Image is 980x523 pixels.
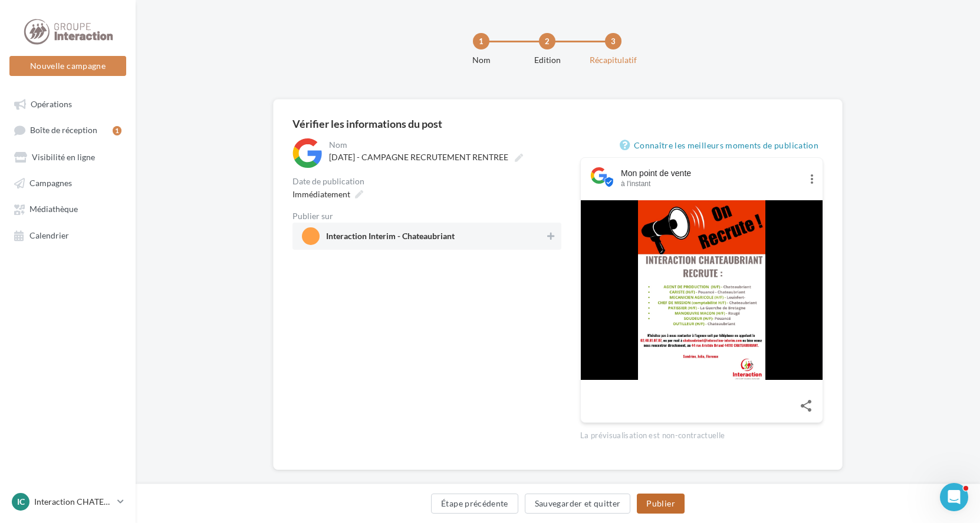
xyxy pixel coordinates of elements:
[605,33,621,49] div: 3
[7,172,129,193] a: Campagnes
[539,33,555,49] div: 2
[940,483,968,511] iframe: Intercom live chat
[7,93,129,114] a: Opérations
[29,204,78,214] span: Médiathèque
[292,212,561,220] div: Publier sur
[34,496,113,508] p: Interaction CHATEAUBRIANT
[443,54,519,66] div: Nom
[7,198,129,219] a: Médiathèque
[329,141,559,149] div: Nom
[29,178,72,188] span: Campagnes
[620,138,823,153] a: Connaître les meilleurs moments de publication
[292,189,350,199] span: Immédiatement
[575,54,651,66] div: Récapitulatif
[638,200,765,380] img: Interaction Châteaubriant recrute (4)_page-0001
[17,496,25,508] span: IC
[7,119,129,141] a: Boîte de réception1
[113,126,121,135] div: 1
[473,33,489,49] div: 1
[580,426,823,441] div: La prévisualisation est non-contractuelle
[7,224,129,246] a: Calendrier
[7,146,129,167] a: Visibilité en ligne
[525,494,631,514] button: Sauvegarder et quitter
[29,230,69,240] span: Calendrier
[9,491,126,513] a: IC Interaction CHATEAUBRIANT
[31,99,72,109] span: Opérations
[9,56,126,76] button: Nouvelle campagne
[621,179,801,188] div: à l'instant
[292,118,823,129] div: Vérifier les informations du post
[621,167,801,179] div: Mon point de vente
[292,177,561,186] div: Date de publication
[32,152,95,162] span: Visibilité en ligne
[637,494,684,514] button: Publier
[329,152,508,162] span: [DATE] - CAMPAGNE RECRUTEMENT RENTREE
[431,494,518,514] button: Étape précédente
[509,54,585,66] div: Edition
[326,232,455,245] span: Interaction Interim - Chateaubriant
[30,125,97,135] span: Boîte de réception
